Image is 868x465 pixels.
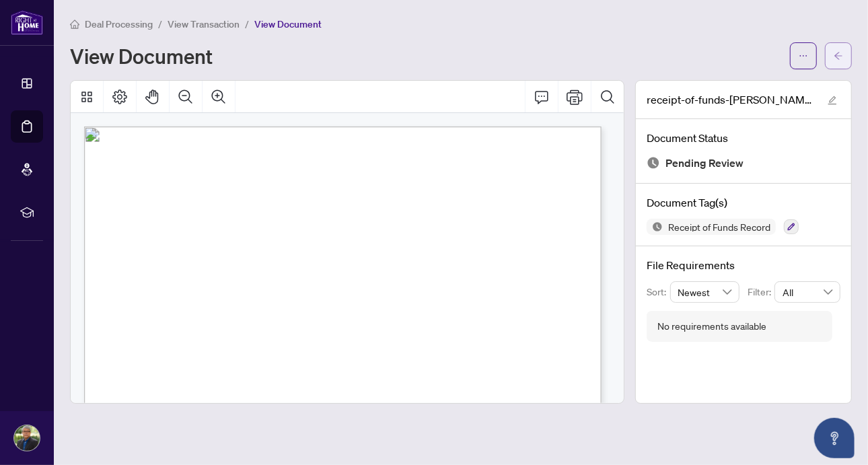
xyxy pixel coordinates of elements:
span: View Document [254,18,322,30]
p: Filter: [748,285,774,299]
span: View Transaction [168,18,240,30]
span: Pending Review [665,154,744,172]
span: All [783,282,832,302]
img: Status Icon [647,219,663,235]
img: logo [11,10,43,35]
li: / [245,16,249,32]
div: No requirements available [657,319,766,334]
span: receipt-of-funds-[PERSON_NAME]-20250819-193732.pdf [647,92,815,108]
span: Receipt of Funds Record [663,222,776,231]
li: / [158,16,162,32]
span: Newest [678,282,732,302]
span: ellipsis [799,51,808,61]
h4: File Requirements [647,257,840,273]
button: Open asap [814,418,855,458]
span: home [70,20,79,29]
p: Sort: [647,285,670,299]
span: edit [828,96,837,105]
h1: View Document [70,45,213,67]
img: Document Status [647,156,660,170]
img: Profile Icon [14,425,40,451]
span: arrow-left [834,51,843,61]
h4: Document Tag(s) [647,194,840,211]
span: Deal Processing [85,18,153,30]
h4: Document Status [647,130,840,146]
